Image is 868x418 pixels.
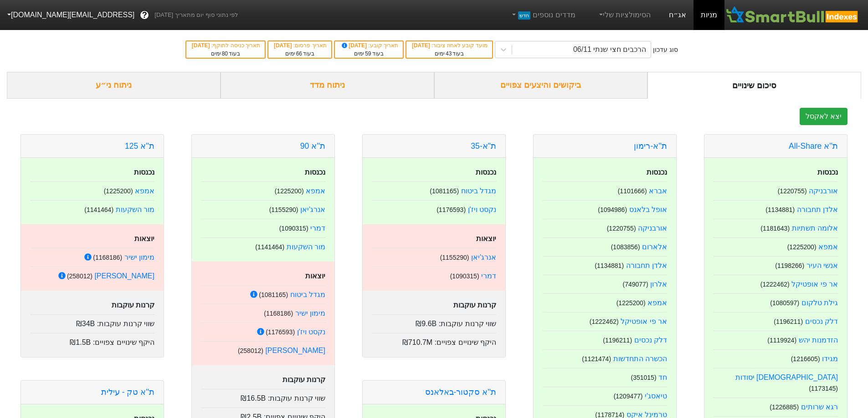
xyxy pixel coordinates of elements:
[481,272,496,280] a: דמרי
[70,338,91,346] span: ₪1.5B
[412,42,431,49] span: [DATE]
[634,141,667,151] a: ת''א-רימון
[437,206,466,213] small: ( 1176593 )
[300,141,325,151] a: ת''א 90
[629,206,667,213] a: אופל בלאנס
[621,317,667,325] a: אר פי אופטיקל
[650,280,667,288] a: אלרון
[797,206,838,213] a: אלדן תחבורה
[265,347,325,354] a: [PERSON_NAME]
[310,224,325,232] a: דמרי
[221,72,434,99] div: ניתוח מדד
[765,206,795,213] small: ( 1134881 )
[297,328,326,336] a: נקסט ויז'ן
[461,187,496,195] a: מגדל ביטוח
[365,50,371,57] span: 59
[274,42,293,49] span: [DATE]
[799,336,838,344] a: הזדמנות יהש
[402,338,432,346] span: ₪710.7M
[767,337,796,344] small: ( 1119924 )
[94,272,154,280] a: [PERSON_NAME]
[116,206,154,213] a: מור השקעות
[760,225,790,232] small: ( 1181643 )
[135,187,154,195] a: אמפא
[279,225,308,232] small: ( 1090315 )
[255,243,284,251] small: ( 1141464 )
[642,243,667,251] a: אלארום
[787,243,817,251] small: ( 1225200 )
[649,187,667,195] a: אברא
[611,243,640,251] small: ( 1083856 )
[238,347,263,354] small: ( 258012 )
[434,72,648,99] div: ביקושים והיצעים צפויים
[631,374,656,381] small: ( 351015 )
[191,41,260,50] div: תאריך כניסה לתוקף :
[340,42,369,49] span: [DATE]
[7,72,221,99] div: ניתוח ני״ע
[134,235,154,242] strong: יוצאות
[84,206,113,213] small: ( 1141464 )
[507,6,579,24] a: מדדים נוספיםחדש
[616,299,646,307] small: ( 1225200 )
[618,187,647,195] small: ( 1101666 )
[791,280,838,288] a: אר פי אופטיקל
[112,301,154,309] strong: קרנות עוקבות
[287,243,325,251] a: מור השקעות
[658,373,667,381] a: חד
[290,291,325,298] a: מגדל ביטוח
[192,42,211,49] span: [DATE]
[626,262,667,269] a: אלדן תחבורה
[468,206,497,213] a: נקסט ויז'ן
[273,41,327,50] div: תאריך פרסום :
[775,262,804,269] small: ( 1198266 )
[805,317,838,325] a: דלק נכסים
[476,168,496,176] strong: נכנסות
[295,309,325,317] a: מימון ישיר
[778,187,807,195] small: ( 1220755 )
[645,392,667,400] a: טיאסג'י
[614,393,643,400] small: ( 1209477 )
[518,11,530,20] span: חדש
[305,272,325,280] strong: יוצאות
[595,262,624,269] small: ( 1134881 )
[142,9,147,21] span: ?
[296,50,302,57] span: 66
[416,320,437,327] span: ₪9.6B
[76,320,95,327] span: ₪34B
[154,10,238,20] span: לפי נתוני סוף יום מתאריך [DATE]
[607,225,636,232] small: ( 1220755 )
[446,50,452,57] span: 43
[800,108,847,125] button: יצא לאקסל
[411,50,488,58] div: בעוד ימים
[282,376,325,383] strong: קרנות עוקבות
[806,262,838,269] a: אנשי העיר
[372,333,496,348] div: היקף שינויים צפויים :
[430,187,459,195] small: ( 1081165 )
[93,254,122,261] small: ( 1168186 )
[801,403,838,411] a: רגא שרותים
[638,224,667,232] a: אורבניקה
[760,281,790,288] small: ( 1222462 )
[789,141,838,151] a: ת''א All-Share
[471,141,496,151] a: ת"א-35
[101,388,154,397] a: ת''א טק - עילית
[264,310,293,317] small: ( 1168186 )
[634,336,667,344] a: דלק נכסים
[191,50,260,58] div: בעוד ימים
[275,187,304,195] small: ( 1225200 )
[30,314,154,329] div: שווי קרנות עוקבות :
[453,301,496,309] strong: קרנות עוקבות
[818,243,838,251] a: אמפא
[300,206,325,213] a: אנרג'יאן
[450,272,479,280] small: ( 1090315 )
[817,168,838,176] strong: נכנסות
[339,50,398,58] div: בעוד ימים
[372,314,496,329] div: שווי קרנות עוקבות :
[582,355,611,363] small: ( 1121474 )
[201,389,325,404] div: שווי קרנות עוקבות :
[770,299,799,307] small: ( 1080597 )
[273,50,327,58] div: בעוד ימים
[622,281,648,288] small: ( 749077 )
[30,333,154,348] div: היקף שינויים צפויים :
[67,272,92,280] small: ( 258012 )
